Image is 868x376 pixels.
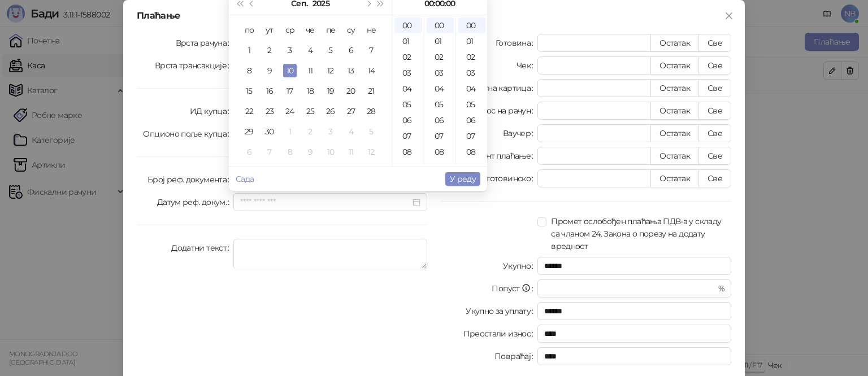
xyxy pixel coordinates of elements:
[720,11,738,20] span: Close
[242,43,256,57] div: 1
[303,64,317,77] div: 11
[698,147,731,165] button: Све
[239,60,259,81] td: 2025-09-08
[361,121,381,142] td: 2025-10-05
[427,144,454,160] div: 08
[341,40,361,60] td: 2025-09-06
[503,124,538,142] label: Ваучер
[303,145,317,159] div: 9
[280,142,300,162] td: 2025-10-08
[143,125,233,143] label: Опционо поље купца
[190,102,233,120] label: ИД купца
[650,124,699,142] button: Остатак
[280,60,300,81] td: 2025-09-10
[650,169,699,187] button: Остатак
[361,101,381,121] td: 2025-09-28
[364,84,378,98] div: 21
[320,121,341,142] td: 2025-10-03
[233,239,427,269] textarea: Додатни текст
[324,145,337,159] div: 10
[300,121,320,142] td: 2025-10-02
[458,112,485,128] div: 06
[300,60,320,81] td: 2025-09-11
[463,325,538,343] label: Преостали износ
[242,125,256,138] div: 29
[720,7,738,25] button: Close
[458,18,485,33] div: 00
[263,84,276,98] div: 16
[344,84,358,98] div: 20
[463,147,538,165] label: Инстант плаћање
[300,20,320,40] th: че
[239,20,259,40] th: по
[300,142,320,162] td: 2025-10-09
[466,302,537,320] label: Укупно за уплату
[155,56,234,75] label: Врста трансакције
[458,81,485,97] div: 04
[394,65,422,81] div: 03
[394,112,422,128] div: 06
[650,56,699,75] button: Остатак
[458,144,485,160] div: 08
[458,49,485,65] div: 02
[364,125,378,138] div: 5
[263,64,276,77] div: 9
[147,170,233,189] label: Број реф. документа
[157,193,234,211] label: Датум реф. докум.
[263,125,276,138] div: 30
[650,34,699,52] button: Остатак
[259,40,280,60] td: 2025-09-02
[283,84,297,98] div: 17
[259,101,280,121] td: 2025-09-23
[394,97,422,112] div: 05
[394,160,422,176] div: 09
[324,43,337,57] div: 5
[344,43,358,57] div: 6
[171,239,233,257] label: Додатни текст
[242,104,256,118] div: 22
[650,147,699,165] button: Остатак
[324,84,337,98] div: 19
[361,40,381,60] td: 2025-09-07
[503,257,538,275] label: Укупно
[364,64,378,77] div: 14
[320,81,341,101] td: 2025-09-19
[300,101,320,121] td: 2025-09-25
[698,169,731,187] button: Све
[259,81,280,101] td: 2025-09-16
[320,142,341,162] td: 2025-10-10
[427,97,454,112] div: 05
[698,56,731,75] button: Све
[239,142,259,162] td: 2025-10-06
[344,125,358,138] div: 4
[361,81,381,101] td: 2025-09-21
[427,160,454,176] div: 09
[242,64,256,77] div: 8
[650,79,699,97] button: Остатак
[176,34,234,52] label: Врста рачуна
[242,84,256,98] div: 15
[300,40,320,60] td: 2025-09-04
[137,11,731,20] div: Плаћање
[324,104,337,118] div: 26
[320,40,341,60] td: 2025-09-05
[303,84,317,98] div: 18
[239,40,259,60] td: 2025-09-01
[394,81,422,97] div: 04
[341,142,361,162] td: 2025-10-11
[364,145,378,159] div: 12
[394,33,422,49] div: 01
[320,101,341,121] td: 2025-09-26
[259,60,280,81] td: 2025-09-09
[394,18,422,33] div: 00
[283,43,297,57] div: 3
[341,20,361,40] th: су
[259,121,280,142] td: 2025-09-30
[458,65,485,81] div: 03
[364,43,378,57] div: 7
[517,56,537,75] label: Чек
[341,60,361,81] td: 2025-09-13
[280,20,300,40] th: ср
[300,81,320,101] td: 2025-09-18
[324,125,337,138] div: 3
